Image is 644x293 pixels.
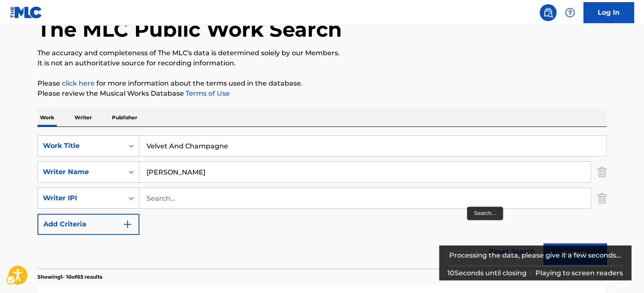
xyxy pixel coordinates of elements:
button: Add Criteria [37,214,139,235]
a: Reset Search [484,242,539,261]
p: It is not an authoritative source for recording information. [37,58,607,68]
div: Writer Name [43,167,119,177]
a: Music industry terminology | mechanical licensing collective [62,79,95,87]
img: search [543,8,553,18]
button: Search [543,243,607,264]
p: Please for more information about the terms used in the database. [37,78,607,89]
p: Work [37,109,57,126]
p: The accuracy and completeness of The MLC's data is determined solely by our Members. [37,48,607,58]
div: Work Title [43,141,119,151]
img: help [565,8,575,18]
p: Writer [72,109,94,126]
h1: The MLC Public Work Search [37,17,342,42]
p: Publisher [109,109,140,126]
img: Delete Criterion [597,188,607,209]
a: Terms of Use [184,89,230,97]
input: Search... [139,162,591,182]
img: MLC Logo [10,6,43,19]
input: Search... [139,188,591,208]
a: Log In [583,2,634,23]
div: Processing the data, please give it a few seconds... [447,245,623,266]
img: Delete Criterion [597,161,607,183]
div: Writer IPI [43,193,119,203]
p: Please review the Musical Works Database [37,89,607,99]
input: Search... [139,136,606,156]
form: Search Form [37,135,607,269]
img: 9d2ae6d4665cec9f34b9.svg [122,219,133,229]
p: Showing 1 - 10 of 65 results [37,273,102,281]
span: 10 [447,269,455,277]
